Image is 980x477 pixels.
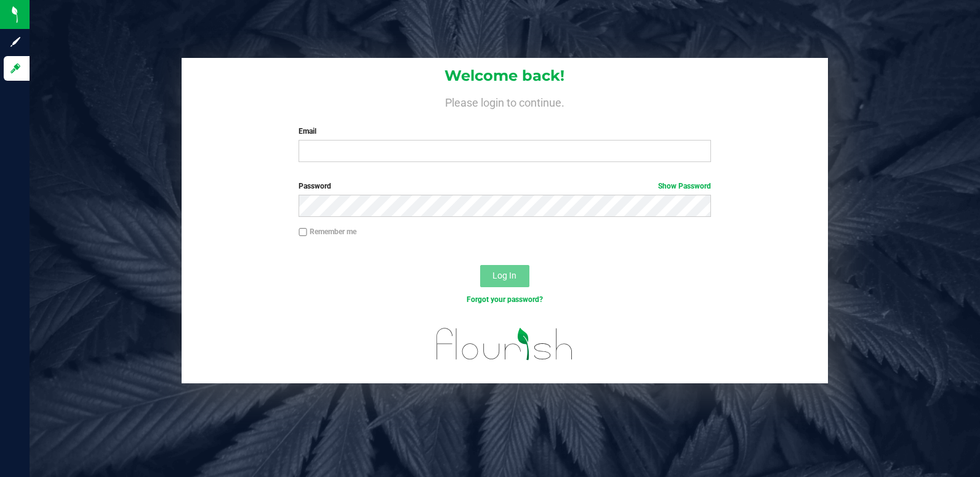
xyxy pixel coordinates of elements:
input: Remember me [299,228,307,237]
h4: Please login to continue. [182,94,827,108]
inline-svg: Sign up [9,36,22,48]
button: Log In [480,265,529,287]
span: Password [299,182,331,190]
inline-svg: Log in [9,62,22,75]
a: Forgot your password? [467,295,543,304]
img: flourish_logo.svg [424,318,585,370]
label: Remember me [299,226,356,237]
a: Show Password [658,182,711,190]
label: Email [299,126,711,137]
h1: Welcome back! [182,68,827,84]
span: Log In [492,271,516,280]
